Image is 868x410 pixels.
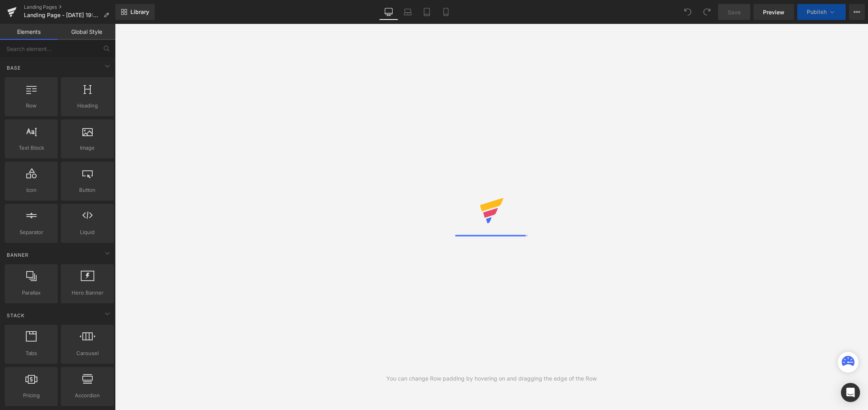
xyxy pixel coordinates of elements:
[379,4,398,20] a: Desktop
[130,8,149,16] span: Library
[849,4,865,20] button: More
[63,289,111,297] span: Hero Banner
[63,102,111,110] span: Heading
[680,4,696,20] button: Undo
[753,4,794,20] a: Preview
[728,8,741,16] span: Save
[417,4,436,20] a: Tablet
[63,144,111,152] span: Image
[436,4,455,20] a: Mobile
[6,251,29,259] span: Banner
[7,228,55,236] span: Separator
[63,349,111,357] span: Carousel
[7,186,55,194] span: Icon
[24,4,115,10] a: Landing Pages
[763,8,784,16] span: Preview
[63,186,111,194] span: Button
[24,12,100,18] span: Landing Page - [DATE] 19:50:23
[398,4,417,20] a: Laptop
[6,312,25,319] span: Stack
[807,9,827,15] span: Publish
[58,24,115,40] a: Global Style
[7,289,55,297] span: Parallax
[63,228,111,236] span: Liquid
[841,383,860,402] div: Open Intercom Messenger
[7,391,55,400] span: Pricing
[63,391,111,400] span: Accordion
[115,4,155,20] a: New Library
[7,144,55,152] span: Text Block
[6,64,21,72] span: Base
[386,374,597,383] div: You can change Row padding by hovering on and dragging the edge of the Row
[7,102,55,110] span: Row
[7,349,55,357] span: Tabs
[797,4,846,20] button: Publish
[699,4,715,20] button: Redo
